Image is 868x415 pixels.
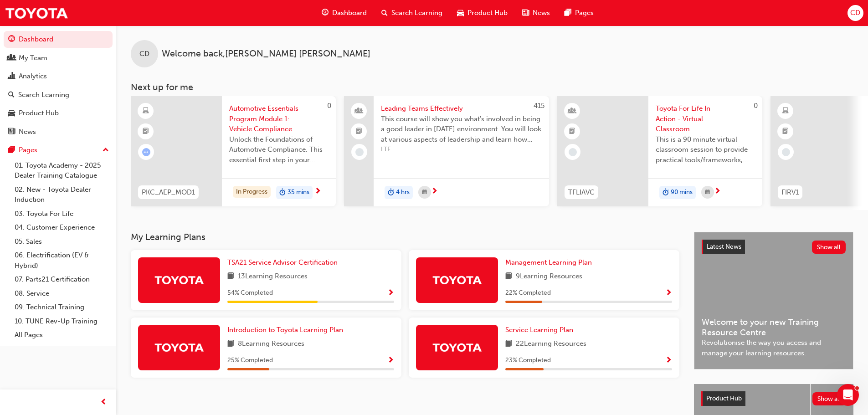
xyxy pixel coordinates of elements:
span: This is a 90 minute virtual classroom session to provide practical tools/frameworks, behaviours a... [656,134,755,165]
a: 02. New - Toyota Dealer Induction [11,183,113,207]
span: News [533,8,550,18]
span: Toyota For Life In Action - Virtual Classroom [656,103,755,134]
span: learningResourceType_ELEARNING-icon [143,105,149,117]
span: pages-icon [8,146,15,154]
span: car-icon [8,109,15,118]
a: 03. Toyota For Life [11,207,113,221]
a: car-iconProduct Hub [450,4,515,22]
span: 23 % Completed [505,355,551,366]
div: News [19,127,36,137]
h3: My Learning Plans [131,232,679,242]
iframe: Intercom live chat [837,384,859,406]
span: learningRecordVerb_NONE-icon [569,148,577,156]
a: 01. Toyota Academy - 2025 Dealer Training Catalogue [11,159,113,183]
a: 06. Electrification (EV & Hybrid) [11,248,113,272]
span: Show Progress [387,357,394,365]
span: TFLIAVC [568,187,595,198]
span: booktick-icon [569,126,575,138]
span: learningRecordVerb_NONE-icon [782,148,790,156]
img: Trak [5,3,68,23]
span: booktick-icon [143,126,149,138]
span: book-icon [505,271,512,282]
span: people-icon [8,54,15,62]
span: 54 % Completed [227,288,273,298]
a: 10. TUNE Rev-Up Training [11,314,113,328]
span: Show Progress [387,289,394,297]
button: Show Progress [387,355,394,366]
a: Management Learning Plan [505,257,596,268]
span: calendar-icon [705,187,710,198]
img: Trak [154,272,204,288]
h3: Next up for me [116,82,868,92]
div: Search Learning [18,90,69,100]
span: Welcome to your new Training Resource Centre [702,317,846,338]
div: Analytics [19,71,47,82]
span: 8 Learning Resources [238,338,304,350]
span: Introduction to Toyota Learning Plan [227,326,343,334]
span: Product Hub [706,395,742,402]
span: learningRecordVerb_ATTEMPT-icon [142,148,150,156]
span: people-icon [356,105,362,117]
button: Show Progress [665,355,672,366]
span: booktick-icon [356,126,362,138]
span: guage-icon [322,7,329,19]
a: 07. Parts21 Certification [11,272,113,287]
a: 415Leading Teams EffectivelyThis course will show you what's involved in being a good leader in [... [344,96,549,206]
a: News [4,123,113,140]
span: Dashboard [332,8,367,18]
a: My Team [4,50,113,67]
span: learningRecordVerb_NONE-icon [355,148,364,156]
span: book-icon [505,338,512,350]
span: 25 % Completed [227,355,273,366]
span: Service Learning Plan [505,326,573,334]
span: This course will show you what's involved in being a good leader in [DATE] environment. You will ... [381,114,542,145]
a: Latest NewsShow all [702,240,846,254]
span: duration-icon [388,187,394,199]
span: Latest News [707,243,741,251]
div: My Team [19,53,47,63]
a: pages-iconPages [557,4,601,22]
button: Pages [4,142,113,159]
span: 35 mins [288,187,309,198]
span: 9 Learning Resources [516,271,582,282]
span: Pages [575,8,594,18]
a: 0PKC_AEP_MOD1Automotive Essentials Program Module 1: Vehicle ComplianceUnlock the Foundations of ... [131,96,336,206]
span: Show Progress [665,357,672,365]
a: Introduction to Toyota Learning Plan [227,325,347,335]
span: next-icon [314,188,321,196]
span: Unlock the Foundations of Automotive Compliance. This essential first step in your Automotive Ess... [229,134,329,165]
a: Product HubShow all [701,391,846,406]
span: 0 [327,102,331,110]
span: TSA21 Service Advisor Certification [227,258,338,266]
span: news-icon [522,7,529,19]
div: Pages [19,145,37,155]
span: up-icon [103,144,109,156]
span: 22 Learning Resources [516,338,586,350]
a: 04. Customer Experience [11,220,113,235]
span: learningResourceType_INSTRUCTOR_LED-icon [569,105,575,117]
span: 415 [534,102,544,110]
button: Show all [812,392,847,405]
img: Trak [432,272,482,288]
span: 0 [754,102,758,110]
span: book-icon [227,271,234,282]
a: Latest NewsShow allWelcome to your new Training Resource CentreRevolutionise the way you access a... [694,232,853,369]
span: next-icon [714,188,721,196]
span: LTE [381,144,542,155]
span: CD [139,49,149,59]
span: 22 % Completed [505,288,551,298]
button: Show Progress [387,287,394,299]
a: 0TFLIAVCToyota For Life In Action - Virtual ClassroomThis is a 90 minute virtual classroom sessio... [557,96,762,206]
a: Analytics [4,68,113,85]
span: guage-icon [8,36,15,44]
a: Product Hub [4,105,113,122]
a: news-iconNews [515,4,557,22]
span: Leading Teams Effectively [381,103,542,114]
span: Product Hub [467,8,508,18]
span: Search Learning [391,8,442,18]
a: All Pages [11,328,113,342]
span: search-icon [381,7,388,19]
span: prev-icon [100,397,107,408]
